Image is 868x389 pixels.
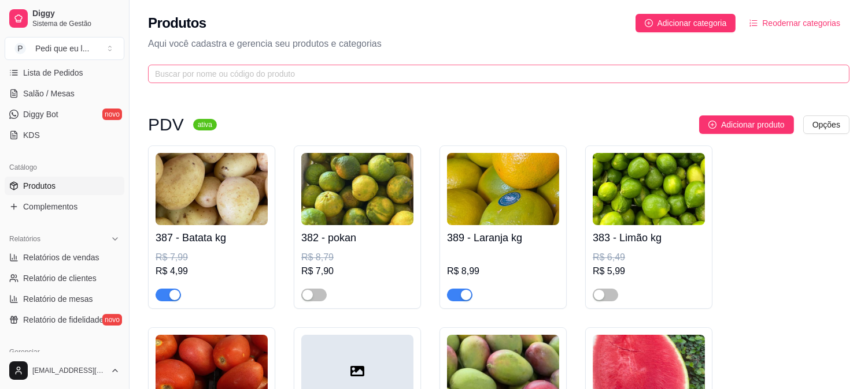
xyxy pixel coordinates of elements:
[5,290,124,308] a: Relatório de mesas
[5,177,124,195] a: Produtos
[658,17,727,29] span: Adicionar categoria
[5,311,124,329] a: Relatório de fidelidadenovo
[23,201,77,212] span: Complementos
[32,9,120,19] span: Diggy
[5,248,124,267] a: Relatórios de vendas
[699,115,794,134] button: Adicionar produto
[447,153,559,225] img: product-image
[5,126,124,144] a: KDS
[156,230,268,246] h4: 387 - Batata kg
[447,264,559,278] div: R$ 8,99
[708,121,716,129] span: plus-circle
[5,158,124,177] div: Catálogo
[156,250,268,264] div: R$ 7,99
[812,118,840,131] span: Opções
[5,37,124,60] button: Select a team
[32,19,120,28] span: Sistema de Gestão
[803,115,849,134] button: Opções
[23,109,58,120] span: Diggy Bot
[5,5,124,32] a: DiggySistema de Gestão
[301,230,413,246] h4: 382 - pokan
[35,43,89,54] div: Pedi que eu l ...
[148,37,849,51] p: Aqui você cadastra e gerencia seu produtos e categorias
[5,63,124,82] a: Lista de Pedidos
[593,230,705,246] h4: 383 - Limão kg
[14,43,26,54] span: P
[762,17,840,29] span: Reodernar categorias
[156,153,268,225] img: product-image
[5,357,124,384] button: [EMAIL_ADDRESS][DOMAIN_NAME]
[23,252,99,263] span: Relatórios de vendas
[9,234,40,244] span: Relatórios
[740,14,849,32] button: Reodernar categorias
[645,19,653,27] span: plus-circle
[23,67,83,78] span: Lista de Pedidos
[155,68,833,80] input: Buscar por nome ou código do produto
[23,293,93,305] span: Relatório de mesas
[593,153,705,225] img: product-image
[23,180,56,192] span: Produtos
[5,269,124,287] a: Relatório de clientes
[148,118,184,132] h3: PDV
[23,88,75,99] span: Salão / Mesas
[5,84,124,103] a: Salão / Mesas
[5,105,124,124] a: Diggy Botnovo
[301,250,413,264] div: R$ 8,79
[593,250,705,264] div: R$ 6,49
[156,264,268,278] div: R$ 4,99
[5,197,124,216] a: Complementos
[636,14,736,32] button: Adicionar categoria
[23,272,97,284] span: Relatório de clientes
[721,118,785,131] span: Adicionar produto
[301,264,413,278] div: R$ 7,90
[193,119,217,130] sup: ativa
[23,314,104,326] span: Relatório de fidelidade
[447,230,559,246] h4: 389 - Laranja kg
[749,19,758,27] span: ordered-list
[593,264,705,278] div: R$ 5,99
[301,153,413,225] img: product-image
[5,343,124,361] div: Gerenciar
[23,129,40,141] span: KDS
[148,14,206,32] h2: Produtos
[32,366,106,375] span: [EMAIL_ADDRESS][DOMAIN_NAME]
